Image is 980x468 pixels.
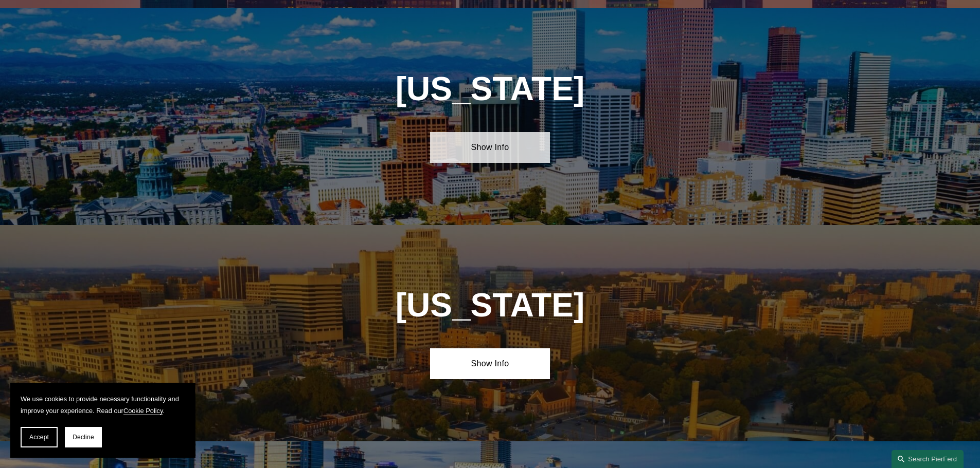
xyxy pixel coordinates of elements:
span: Accept [29,434,49,441]
button: Decline [65,427,102,447]
section: Cookie banner [10,383,195,458]
h1: [US_STATE] [340,287,640,324]
a: Show Info [430,348,550,379]
h1: [US_STATE] [340,70,640,108]
button: Accept [21,427,58,447]
p: We use cookies to provide necessary functionality and improve your experience. Read our . [21,393,185,417]
a: Search this site [892,450,964,468]
a: Show Info [430,132,550,163]
span: Decline [73,434,94,441]
a: Cookie Policy [123,407,163,415]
